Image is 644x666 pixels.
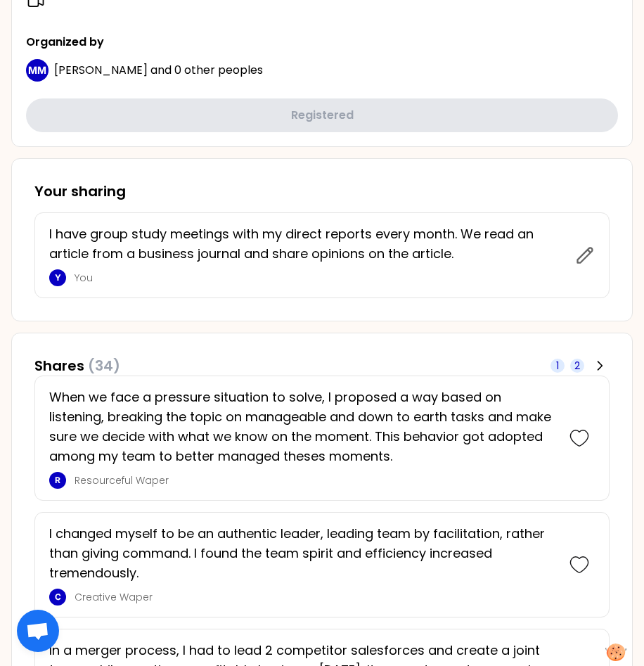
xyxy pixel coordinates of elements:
[26,98,618,132] button: Registered
[88,356,120,376] span: (34)
[174,62,263,78] span: 0 other peoples
[26,34,618,51] p: Organized by
[75,271,567,285] p: You
[55,591,61,603] p: C
[54,62,148,78] span: [PERSON_NAME]
[574,359,580,373] span: 2
[55,272,61,283] p: Y
[75,473,555,487] p: Resourceful Waper
[75,590,555,604] p: Creative Waper
[556,359,559,373] span: 1
[49,224,567,264] p: I have group study meetings with my direct reports every month. We read an article from a busines...
[34,356,120,376] h3: Shares
[17,610,59,652] div: 채팅 열기
[49,524,555,583] p: I changed myself to be an authentic leader, leading team by facilitation, rather than giving comm...
[28,63,46,77] p: MM
[49,388,555,466] p: When we face a pressure situation to solve, I proposed a way based on listening, breaking the top...
[34,181,610,201] h3: Your sharing
[54,62,263,79] p: and
[55,475,60,486] p: R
